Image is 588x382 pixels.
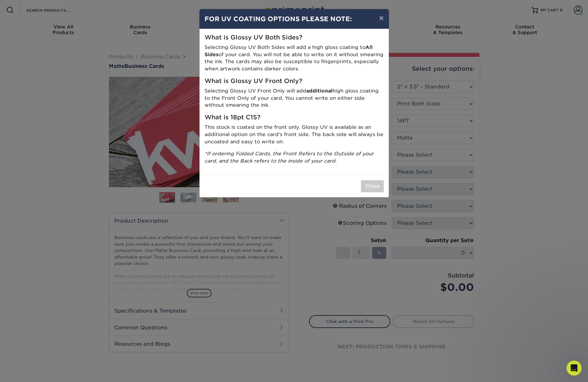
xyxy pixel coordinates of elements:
[205,44,384,73] p: Selecting Glossy UV Both Sides will add a high gloss coating to of your card. You will not be abl...
[205,124,384,145] p: This stock is coated on the front only. Glossy UV is available as an additional option on the car...
[205,114,384,121] h5: What is 18pt C1S?
[205,44,373,57] strong: All Sides
[306,88,332,94] strong: additional
[205,78,384,85] h5: What is Glossy UV Front Only?
[566,361,582,376] iframe: Intercom live chat
[205,14,384,24] h4: FOR UV COATING OPTIONS PLEASE NOTE:
[361,180,384,192] button: Close
[205,87,384,109] p: Selecting Glossy UV Front Only will add high gloss coating to the Front Only of your card. You ca...
[205,151,374,164] i: *If ordering Folded Cards, the Front Refers to the Outside of your card, and the Back refers to t...
[374,9,389,27] button: ×
[205,34,384,41] h5: What is Glossy UV Both Sides?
